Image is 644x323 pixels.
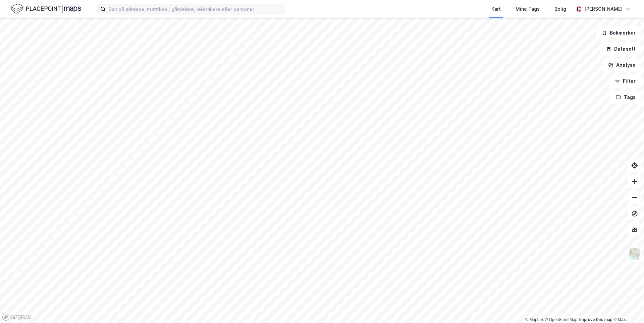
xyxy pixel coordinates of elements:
div: [PERSON_NAME] [584,5,623,13]
button: Tags [610,91,641,104]
button: Datasett [600,42,641,56]
img: Z [628,248,641,260]
div: Kontrollprogram for chat [610,291,644,323]
img: logo.f888ab2527a4732fd821a326f86c7f29.svg [11,3,81,15]
button: Analyse [602,58,641,72]
a: Improve this map [579,317,612,322]
input: Søk på adresse, matrikkel, gårdeiere, leietakere eller personer [106,4,285,14]
div: Bolig [554,5,566,13]
button: Bokmerker [596,26,641,40]
div: Kart [491,5,501,13]
a: OpenStreetMap [545,317,578,322]
div: Mine Tags [516,5,540,13]
button: Filter [609,74,641,88]
a: Mapbox [525,317,544,322]
iframe: Chat Widget [610,291,644,323]
a: Mapbox homepage [2,313,32,321]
